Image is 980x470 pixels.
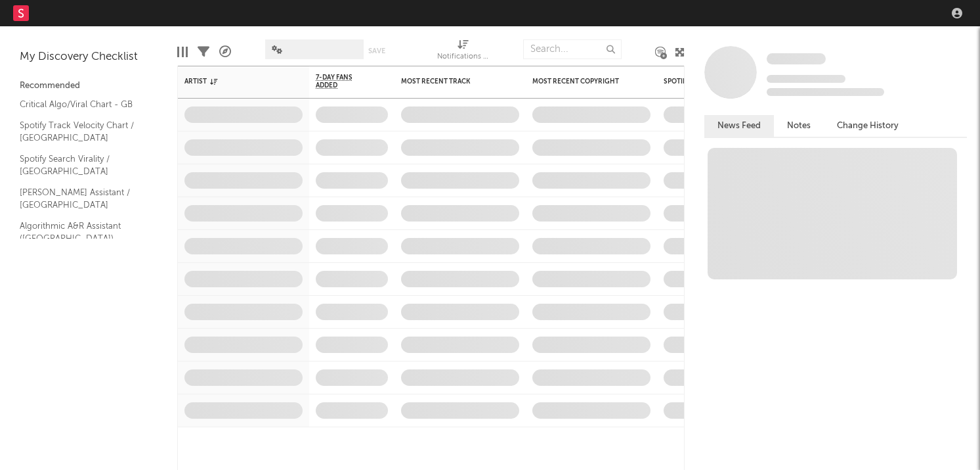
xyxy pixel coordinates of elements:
span: 7-Day Fans Added [316,74,368,89]
div: Notifications (Artist) [437,49,490,65]
a: Algorithmic A&R Assistant ([GEOGRAPHIC_DATA]) [20,219,144,246]
div: Recommended [20,78,158,94]
div: Filters [198,33,209,71]
a: Critical Algo/Viral Chart - GB [20,97,144,112]
span: Some Artist [767,53,826,64]
div: Notifications (Artist) [437,33,490,71]
a: [PERSON_NAME] Assistant / [GEOGRAPHIC_DATA] [20,185,144,212]
button: Change History [824,115,912,137]
a: Spotify Track Velocity Chart / [GEOGRAPHIC_DATA] [20,118,144,145]
button: News Feed [704,115,774,137]
div: A&R Pipeline [219,33,231,71]
input: Search... [523,39,622,59]
button: Notes [774,115,824,137]
a: Some Artist [767,53,826,66]
div: Spotify Monthly Listeners [664,78,762,85]
div: Artist [184,78,283,85]
span: Tracking Since: [DATE] [767,75,845,83]
button: Save [368,47,385,55]
a: Spotify Search Virality / [GEOGRAPHIC_DATA] [20,152,144,179]
div: Edit Columns [177,33,188,71]
div: My Discovery Checklist [20,49,158,65]
div: Most Recent Copyright [532,78,631,85]
span: 0 fans last week [767,88,884,96]
div: Most Recent Track [401,78,500,85]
